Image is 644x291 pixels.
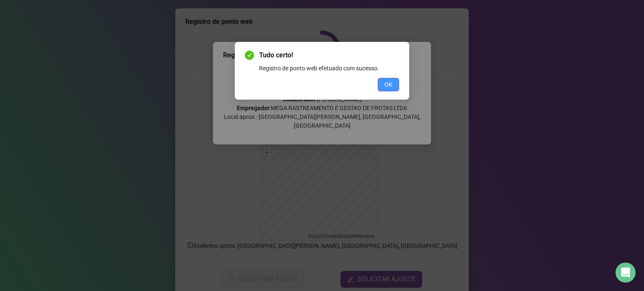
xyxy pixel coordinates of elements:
[245,51,254,60] span: check-circle
[384,80,392,89] span: OK
[615,263,636,283] div: Open Intercom Messenger
[259,50,399,60] span: Tudo certo!
[378,78,399,91] button: OK
[259,64,399,73] div: Registro de ponto web efetuado com sucesso.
